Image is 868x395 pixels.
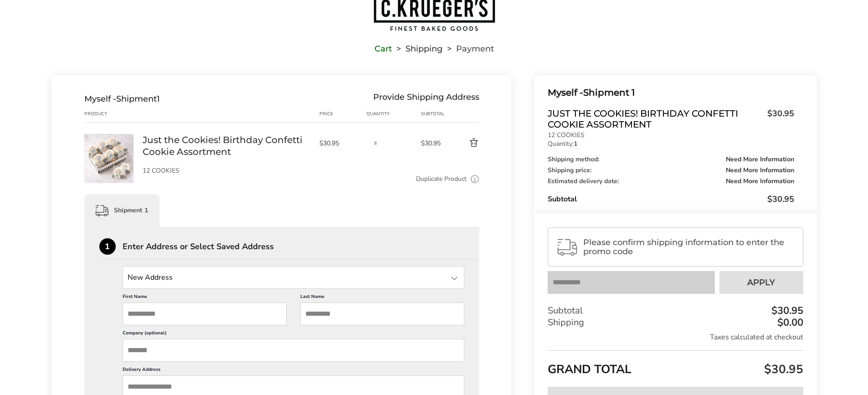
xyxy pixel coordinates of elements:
[548,141,794,147] p: Quantity:
[421,110,447,118] div: Subtotal
[447,138,479,149] button: Delete product
[548,332,803,342] div: Taxes calculated at checkout
[392,46,442,52] li: Shipping
[548,194,794,205] div: Subtotal
[366,110,421,118] div: Quantity
[719,271,803,294] button: Apply
[548,156,794,163] div: Shipping method:
[84,194,159,227] div: Shipment 1
[157,94,160,104] span: 1
[767,194,794,205] span: $30.95
[421,139,447,148] span: $30.95
[373,94,479,104] div: Provide Shipping Address
[84,94,116,104] span: Myself -
[123,293,287,303] label: First Name
[99,238,116,255] div: 1
[84,134,134,183] img: Just the Cookies! Birthday Confetti Cookie Assortment
[583,238,795,256] span: Please confirm shipping information to enter the promo code
[762,361,803,377] span: $30.95
[548,132,794,139] p: 12 COOKIES
[143,134,310,158] a: Just the Cookies! Birthday Confetti Cookie Assortment
[548,350,803,380] div: GRAND TOTAL
[548,108,794,130] a: Just the Cookies! Birthday Confetti Cookie Assortment$30.95
[548,87,583,98] span: Myself -
[548,85,794,100] div: Shipment 1
[300,303,464,325] input: Last Name
[574,139,577,148] strong: 1
[747,278,775,287] span: Apply
[548,108,762,130] span: Just the Cookies! Birthday Confetti Cookie Assortment
[548,317,803,328] div: Shipping
[416,174,467,184] a: Duplicate Product
[548,178,794,185] div: Estimated delivery date:
[375,46,392,52] a: Cart
[84,94,160,104] div: Shipment
[319,110,367,118] div: Price
[123,266,465,289] input: State
[548,305,803,317] div: Subtotal
[456,46,494,52] span: Payment
[123,303,287,325] input: First Name
[123,339,465,362] input: Company
[123,330,465,339] label: Company (optional)
[726,167,794,174] span: Need More Information
[84,110,143,118] div: Product
[366,134,385,152] input: Quantity input
[123,366,465,375] label: Delivery Address
[123,242,480,251] div: Enter Address or Select Saved Address
[84,133,134,142] a: Just the Cookies! Birthday Confetti Cookie Assortment
[769,306,803,316] div: $30.95
[726,178,794,185] span: Need More Information
[548,167,794,174] div: Shipping price:
[775,318,803,328] div: $0.00
[143,168,310,174] p: 12 COOKIES
[763,108,794,128] span: $30.95
[300,293,464,303] label: Last Name
[726,156,794,163] span: Need More Information
[319,139,362,148] span: $30.95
